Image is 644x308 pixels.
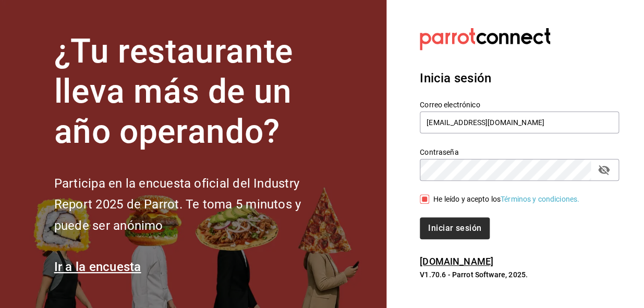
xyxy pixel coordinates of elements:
[54,32,336,152] h1: ¿Tu restaurante lleva más de un año operando?
[420,69,619,88] h3: Inicia sesión
[420,256,493,267] a: [DOMAIN_NAME]
[54,173,336,237] h2: Participa en la encuesta oficial del Industry Report 2025 de Parrot. Te toma 5 minutos y puede se...
[420,149,619,156] label: Contraseña
[433,194,579,205] div: He leído y acepto los
[420,217,490,239] button: Iniciar sesión
[501,195,579,203] a: Términos y condiciones.
[420,269,619,280] p: V1.70.6 - Parrot Software, 2025.
[420,101,619,108] label: Correo electrónico
[595,161,613,179] button: passwordField
[54,260,141,274] a: Ir a la encuesta
[420,112,619,133] input: Ingresa tu correo electrónico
